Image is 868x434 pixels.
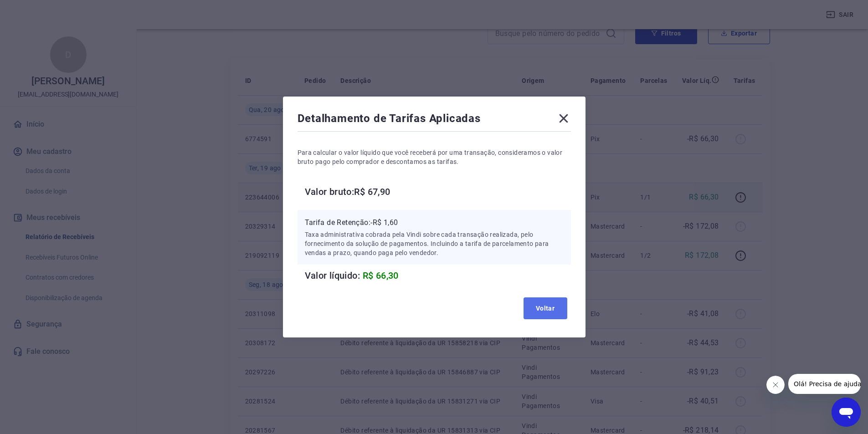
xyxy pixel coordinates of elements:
[363,270,399,281] span: R$ 66,30
[305,217,564,228] p: Tarifa de Retenção: -R$ 1,60
[305,184,571,199] h6: Valor bruto: R$ 67,90
[5,6,77,14] span: Olá! Precisa de ajuda?
[305,230,564,257] p: Taxa administrativa cobrada pela Vindi sobre cada transação realizada, pelo fornecimento da soluç...
[298,111,571,129] div: Detalhamento de Tarifas Aplicadas
[788,374,861,394] iframe: Mensagem da empresa
[524,297,567,319] button: Voltar
[766,376,785,394] iframe: Fechar mensagem
[305,268,571,283] h6: Valor líquido:
[832,398,861,427] iframe: Botão para abrir a janela de mensagens
[298,148,571,166] p: Para calcular o valor líquido que você receberá por uma transação, consideramos o valor bruto pag...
